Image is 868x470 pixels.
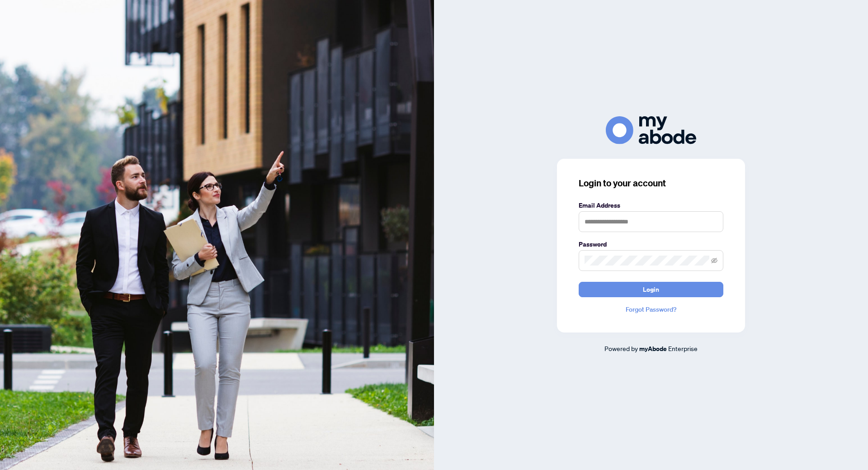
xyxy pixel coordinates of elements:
img: ma-logo [606,116,696,144]
label: Password [579,239,723,249]
h3: Login to your account [579,177,723,190]
a: myAbode [639,344,667,354]
a: Forgot Password? [579,304,723,314]
span: Enterprise [668,344,698,352]
span: Login [643,282,659,297]
label: Email Address [579,200,723,210]
span: eye-invisible [711,257,717,264]
span: Powered by [604,344,638,352]
button: Login [579,282,723,297]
